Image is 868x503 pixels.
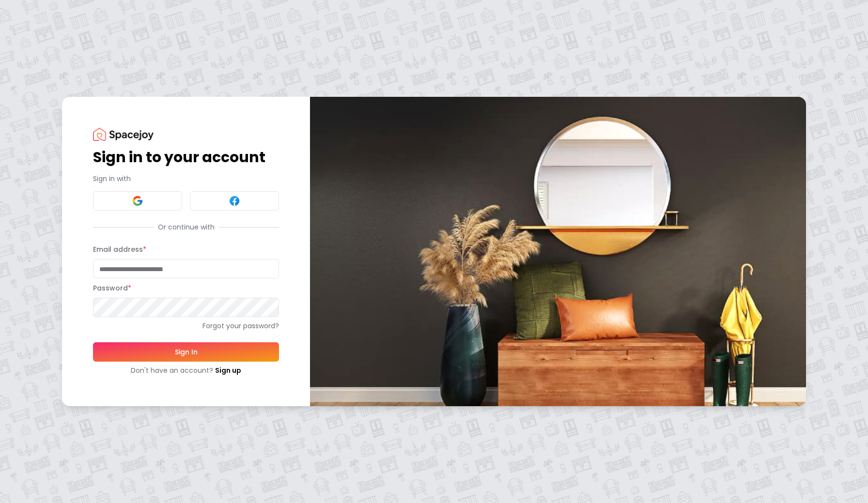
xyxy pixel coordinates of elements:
a: Sign up [215,366,241,375]
img: Facebook signin [229,195,240,207]
img: Spacejoy Logo [93,128,154,141]
h1: Sign in to your account [93,149,279,166]
p: Sign in with [93,174,279,183]
img: banner [310,97,806,406]
label: Email address [93,244,146,254]
span: Or continue with [154,222,218,232]
img: Google signin [132,195,143,207]
label: Password [93,283,131,293]
a: Forgot your password? [93,321,279,331]
div: Don't have an account? [93,366,279,375]
button: Sign In [93,342,279,362]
